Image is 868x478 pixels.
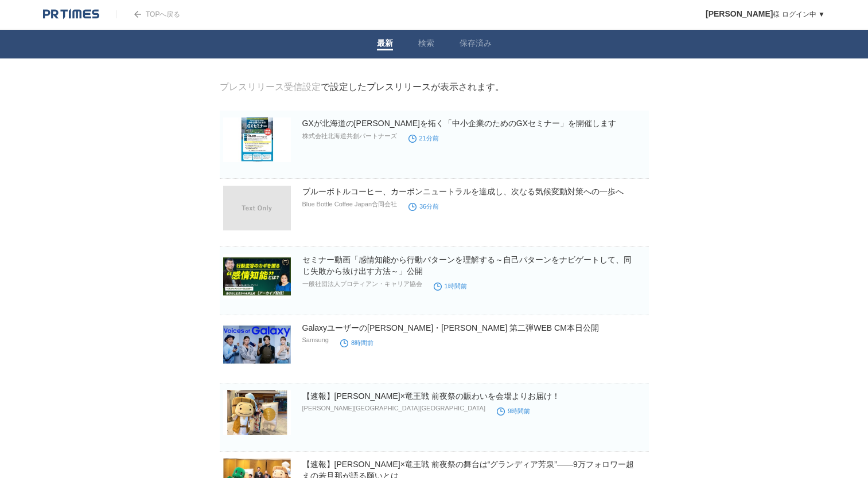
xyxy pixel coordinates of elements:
img: 【速報】藤井聡太×竜王戦 前夜祭の賑わいを会場よりお届け！ [223,390,291,435]
a: GXが北海道の[PERSON_NAME]を拓く「中小企業のためのGXセミナー」を開催します [302,119,617,128]
time: 21分前 [408,135,439,142]
img: logo.png [43,9,99,20]
p: Blue Bottle Coffee Japan合同会社 [302,200,398,209]
span: [PERSON_NAME] [706,9,773,18]
p: Samsung [302,336,329,343]
a: TOPへ戻る [116,10,180,18]
time: 9時間前 [497,408,530,414]
a: プレスリリース受信設定 [220,82,321,92]
a: Galaxyユーザーの[PERSON_NAME]・[PERSON_NAME] 第二弾WEB CM本日公開 [302,323,599,332]
time: 1時間前 [434,283,467,289]
a: 検索 [418,38,434,50]
img: ブルーボトルコーヒー、カーボンニュートラルを達成し、次なる気候変動対策への一歩へ [223,186,291,230]
a: 最新 [377,38,393,50]
img: Galaxyユーザーの山田優・足立梨花起用 第二弾WEB CM本日公開 [223,322,291,367]
a: 【速報】[PERSON_NAME]×竜王戦 前夜祭の賑わいを会場よりお届け！ [302,391,560,401]
div: で設定したプレスリリースが表示されます。 [220,81,504,93]
img: セミナー動画「感情知能から行動パターンを理解する～自己パターンをナビゲートして、同じ失敗から抜け出す方法～」公開 [223,254,291,299]
a: セミナー動画「感情知能から行動パターンを理解する～自己パターンをナビゲートして、同じ失敗から抜け出す方法～」公開 [302,255,632,276]
img: arrow.png [134,11,141,18]
a: 保存済み [460,38,492,50]
time: 8時間前 [340,339,373,346]
p: 一般社団法人プロティアン・キャリア協会 [302,280,422,288]
a: ブルーボトルコーヒー、カーボンニュートラルを達成し、次なる気候変動対策への一歩へ [302,187,624,196]
a: [PERSON_NAME]様 ログイン中 ▼ [706,10,825,18]
time: 36分前 [408,203,439,210]
p: [PERSON_NAME][GEOGRAPHIC_DATA][GEOGRAPHIC_DATA] [302,405,485,412]
p: 株式会社北海道共創パートナーズ [302,132,397,140]
img: GXが北海道の未来を拓く「中小企業のためのGXセミナー」を開催します [223,117,291,162]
